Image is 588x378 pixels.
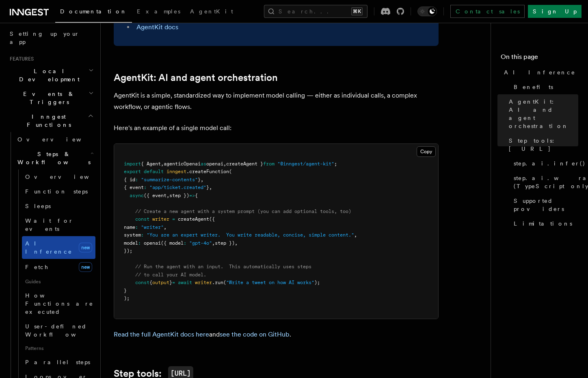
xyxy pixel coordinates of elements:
[114,329,439,340] p: and .
[161,240,184,246] span: ({ model
[114,72,278,83] a: AgentKit: AI and agent orchestration
[195,193,198,198] span: {
[263,161,275,167] span: from
[79,262,92,272] span: new
[226,280,314,285] span: "Write a tweet on how AI works"
[124,240,138,246] span: model
[6,56,34,62] span: Features
[510,80,578,94] a: Benefits
[229,169,232,174] span: (
[223,161,226,167] span: ,
[6,67,89,83] span: Local Development
[528,5,582,18] a: Sign Up
[137,8,180,15] span: Examples
[25,323,98,338] span: User-defined Workflows
[212,280,223,285] span: .run
[124,295,130,301] span: );
[22,342,95,355] span: Patterns
[14,150,91,166] span: Steps & Workflows
[22,184,95,199] a: Function steps
[206,185,209,190] span: }
[152,280,169,285] span: output
[141,161,161,167] span: { Agent
[201,161,206,167] span: as
[169,280,172,285] span: }
[6,113,88,129] span: Inngest Functions
[201,177,203,182] span: ,
[25,264,49,270] span: Fetch
[141,232,144,238] span: :
[277,161,334,167] span: "@inngest/agent-kit"
[114,330,209,338] a: Read the full AgentKit docs here
[6,90,89,106] span: Events & Triggers
[25,359,90,365] span: Parallel steps
[135,272,206,278] span: // to call your AI model.
[55,2,132,23] a: Documentation
[135,209,351,214] span: // Create a new agent with a system prompt (you can add optional tools, too)
[514,159,586,167] span: step.ai.infer()
[141,177,198,182] span: "summarize-contents"
[198,177,201,182] span: }
[124,161,141,167] span: import
[141,224,164,230] span: "writer"
[417,146,436,157] button: Copy
[114,122,439,134] p: Here's an example of a single model call:
[189,193,195,198] span: =>
[166,169,186,174] span: inngest
[514,83,553,91] span: Benefits
[190,8,233,15] span: AgentKit
[144,240,161,246] span: openai
[220,330,290,338] a: see the code on GitHub
[152,216,169,222] span: writer
[22,259,95,275] a: Fetchnew
[510,156,578,171] a: step.ai.infer()
[144,185,147,190] span: :
[25,240,72,255] span: AI Inference
[114,90,439,113] p: AgentKit is a simple, standardized way to implement model calling — either as individual calls, a...
[510,171,578,193] a: step.ai.wrap() (TypeScript only)
[209,185,212,190] span: ,
[501,52,578,65] h4: On this page
[314,280,320,285] span: );
[22,213,95,236] a: Wait for events
[450,5,525,18] a: Contact sales
[124,248,132,254] span: });
[25,292,93,315] span: How Functions are executed
[136,23,178,31] a: AgentKit docs
[135,280,149,285] span: const
[264,5,367,18] button: Search...⌘K
[417,7,437,16] button: Toggle dark mode
[161,161,164,167] span: ,
[212,240,215,246] span: ,
[178,216,209,222] span: createAgent
[514,197,578,213] span: Supported providers
[209,216,215,222] span: ({
[138,240,141,246] span: :
[135,264,311,269] span: // Run the agent with an input. This automatically uses steps
[6,64,95,87] button: Local Development
[6,109,95,132] button: Inngest Functions
[189,240,212,246] span: "gpt-4o"
[206,161,223,167] span: openai
[172,216,175,222] span: =
[354,232,357,238] span: ,
[147,232,354,238] span: "You are an expert writer. You write readable, concise, simple content."
[514,219,572,228] span: Limitations
[510,216,578,231] a: Limitations
[14,132,95,147] a: Overview
[25,217,73,232] span: Wait for events
[135,216,149,222] span: const
[144,169,164,174] span: default
[169,193,189,198] span: step })
[215,240,235,246] span: step })
[22,288,95,319] a: How Functions are executed
[172,280,175,285] span: =
[223,280,226,285] span: (
[509,98,578,130] span: AgentKit: AI and agent orchestration
[124,185,144,190] span: { event
[144,193,166,198] span: ({ event
[25,174,109,180] span: Overview
[6,26,95,49] a: Setting up your app
[22,236,95,259] a: AI Inferencenew
[506,133,578,156] a: Step tools: [URL]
